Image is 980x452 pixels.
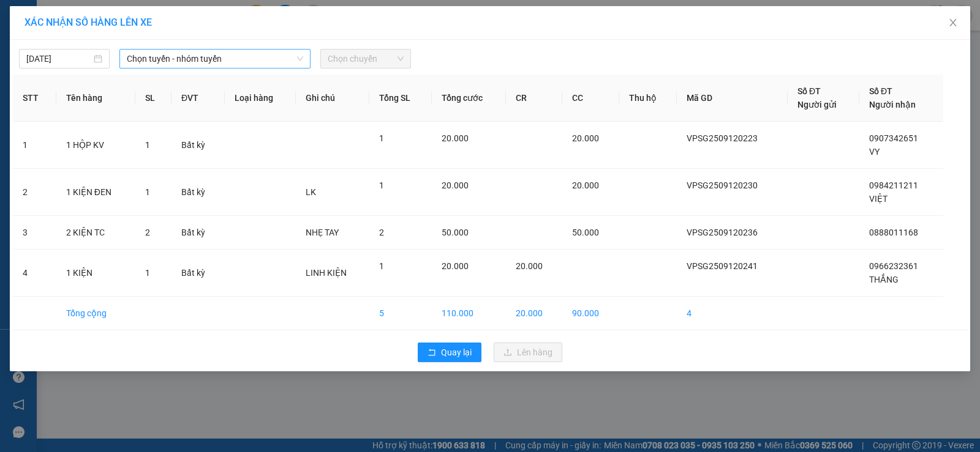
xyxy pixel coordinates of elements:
span: 50.000 [442,228,469,237]
span: rollback [428,348,436,358]
th: ĐVT [171,75,225,122]
td: 1 [13,122,56,169]
span: Chọn chuyến [328,50,404,68]
span: Số ĐT [797,86,821,96]
span: VPSG2509120236 [687,228,758,237]
button: rollbackQuay lại [418,343,481,362]
th: Thu hộ [619,75,677,122]
th: CR [506,75,563,122]
span: 1 [145,187,150,197]
span: VIỆT [869,194,888,204]
span: 20.000 [442,180,469,190]
span: 1 [379,133,384,143]
span: 1 [379,180,384,190]
td: 110.000 [432,297,506,330]
span: NHẸ TAY [306,228,339,237]
span: Chọn tuyến - nhóm tuyến [127,50,303,68]
span: LINH KIỆN [306,268,347,278]
span: 0984211211 [869,180,918,190]
span: LK [306,187,316,197]
th: CC [562,75,619,122]
span: down [296,55,304,62]
td: 90.000 [562,297,619,330]
th: SL [135,75,171,122]
th: Tổng SL [369,75,431,122]
span: Số ĐT [869,86,892,96]
span: 2 [379,228,384,237]
td: 20.000 [506,297,563,330]
th: Mã GD [677,75,788,122]
span: VPSG2509120241 [687,261,758,271]
button: uploadLên hàng [494,343,562,362]
td: 1 HỘP KV [56,122,136,169]
th: Tên hàng [56,75,136,122]
td: Bất kỳ [171,216,225,250]
input: 12/09/2025 [26,52,91,65]
span: 20.000 [442,133,469,143]
span: VPSG2509120230 [687,180,758,190]
td: 2 [13,169,56,216]
span: 20.000 [442,261,469,271]
td: 4 [13,250,56,297]
span: 20.000 [516,261,543,271]
td: Bất kỳ [171,250,225,297]
td: 5 [369,297,431,330]
th: Loại hàng [225,75,296,122]
span: 1 [379,261,384,271]
span: VPSG2509120223 [687,133,758,143]
td: Bất kỳ [171,122,225,169]
td: 4 [677,297,788,330]
span: 0966232361 [869,261,918,271]
span: 0888011168 [869,228,918,237]
span: 0907342651 [869,133,918,143]
td: 3 [13,216,56,250]
td: 2 KIỆN TC [56,216,136,250]
button: Close [936,6,970,40]
span: 50.000 [572,228,599,237]
th: Tổng cước [432,75,506,122]
td: 1 KIỆN ĐEN [56,169,136,216]
span: close [948,18,958,28]
td: 1 KIỆN [56,250,136,297]
span: 1 [145,140,150,150]
span: Quay lại [441,346,472,359]
th: STT [13,75,56,122]
span: 20.000 [572,180,599,190]
span: 20.000 [572,133,599,143]
td: Bất kỳ [171,169,225,216]
span: 2 [145,228,150,237]
span: 1 [145,268,150,278]
span: Người gửi [797,100,837,109]
span: XÁC NHẬN SỐ HÀNG LÊN XE [24,17,152,28]
span: VY [869,147,880,157]
span: THẮNG [869,275,899,284]
span: Người nhận [869,100,916,109]
th: Ghi chú [296,75,370,122]
td: Tổng cộng [56,297,136,330]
